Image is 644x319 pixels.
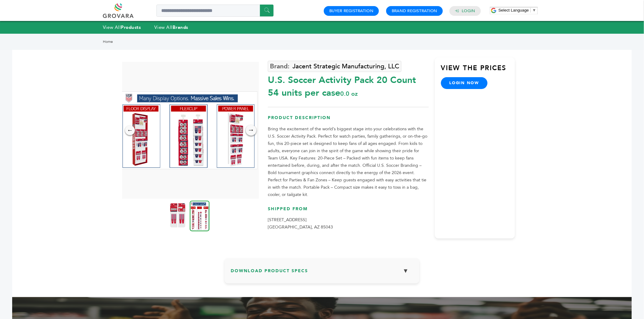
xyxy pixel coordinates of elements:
[190,201,210,231] img: U.S. Soccer Activity Pack – 20 Count 54 units per case 0.0 oz
[268,206,429,217] h3: Shipped From
[268,61,401,72] a: Jacent Strategic Manufacturing, LLC
[462,8,475,14] a: Login
[268,115,429,125] h3: Product Description
[155,24,189,30] a: View AllBrands
[121,24,141,30] strong: Products
[121,91,257,169] img: U.S. Soccer Activity Pack – 20 Count 54 units per case 0.0 oz
[268,216,429,231] p: [STREET_ADDRESS] [GEOGRAPHIC_DATA], AZ 85043
[268,125,429,198] p: Bring the excitement of the world’s biggest stage into your celebrations with the U.S. Soccer Act...
[499,8,529,12] span: Select Language
[398,264,413,277] button: ▼
[441,63,515,77] h3: View the Prices
[340,90,358,98] span: 0.0 oz
[499,8,536,12] a: Select Language​
[246,125,257,135] div: →
[103,24,141,30] a: View AllProducts
[441,77,488,89] a: login now
[173,24,188,30] strong: Brands
[268,71,429,99] div: U.S. Soccer Activity Pack 20 Count 54 units per case
[532,8,536,12] span: ▼
[156,5,274,17] input: Search a product or brand...
[103,39,113,44] a: Home
[392,8,437,14] a: Brand Registration
[170,203,185,228] img: U.S. Soccer Activity Pack – 20 Count 54 units per case 0.0 oz
[329,8,373,14] a: Buyer Registration
[231,264,413,282] h3: Download Product Specs
[125,125,135,135] div: ←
